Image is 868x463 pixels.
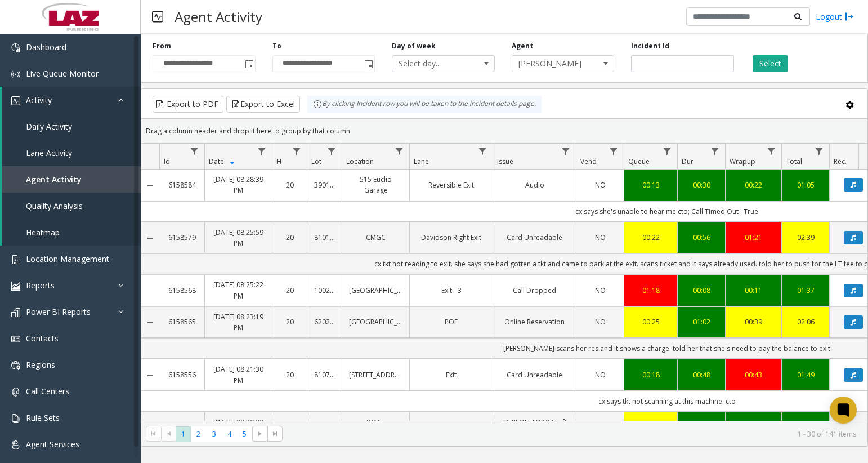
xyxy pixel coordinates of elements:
[595,233,606,242] span: NO
[500,369,569,380] a: Card Unreadable
[141,181,159,190] a: Collapse Details
[243,56,255,72] span: Toggle popup
[153,96,223,113] button: Export to PDF
[212,279,265,301] a: [DATE] 08:25:22 PM
[26,174,82,185] span: Agent Activity
[417,285,486,296] a: Exit - 3
[500,232,569,243] a: Card Unreadable
[631,369,670,380] a: 00:18
[417,317,486,327] a: POF
[362,56,374,72] span: Toggle popup
[631,180,670,190] a: 00:13
[226,96,300,113] button: Export to Excel
[272,41,281,51] label: To
[26,439,79,449] span: Agent Services
[500,417,569,438] a: [PERSON_NAME] Left Location
[212,174,265,195] a: [DATE] 08:28:39 PM
[786,157,802,166] span: Total
[176,426,191,442] span: Page 1
[26,121,72,132] span: Daily Activity
[289,429,856,439] kendo-pager-info: 1 - 30 of 141 items
[732,317,775,327] a: 00:39
[764,144,779,159] a: Wrapup Filter Menu
[276,157,281,166] span: H
[187,144,202,159] a: Id Filter Menu
[26,412,60,423] span: Rule Sets
[349,232,402,243] a: CMGC
[789,180,822,190] div: 01:05
[166,232,198,243] a: 6158579
[26,280,55,291] span: Reports
[732,180,775,190] a: 00:22
[11,361,20,370] img: 'icon'
[583,232,617,243] a: NO
[417,180,486,190] a: Reversible Exit
[660,144,675,159] a: Queue Filter Menu
[732,369,775,380] a: 00:43
[2,166,141,193] a: Agent Activity
[324,144,339,159] a: Lot Filter Menu
[209,157,224,166] span: Date
[26,333,59,344] span: Contacts
[289,144,305,159] a: H Filter Menu
[595,180,606,190] span: NO
[684,285,718,296] a: 00:08
[631,41,669,51] label: Incident Id
[314,232,335,243] a: 810120
[606,144,621,159] a: Vend Filter Menu
[237,426,252,442] span: Page 5
[141,371,159,380] a: Collapse Details
[307,96,542,113] div: By clicking Incident row you will be taken to the incident details page.
[583,369,617,380] a: NO
[26,306,91,317] span: Power BI Reports
[349,417,402,438] a: BOA - [GEOGRAPHIC_DATA]
[141,144,867,421] div: Data table
[583,317,617,327] a: NO
[166,180,198,190] a: 6158584
[417,369,486,380] a: Exit
[595,370,606,380] span: NO
[558,144,574,159] a: Issue Filter Menu
[314,180,335,190] a: 390179
[789,369,822,380] a: 01:49
[392,41,436,51] label: Day of week
[834,157,847,166] span: Rec.
[789,232,822,243] a: 02:39
[475,144,490,159] a: Lane Filter Menu
[392,144,407,159] a: Location Filter Menu
[26,386,69,397] span: Call Centers
[708,144,723,159] a: Dur Filter Menu
[512,56,593,72] span: [PERSON_NAME]
[816,11,854,23] a: Logout
[271,429,280,438] span: Go to the last page
[684,369,718,380] div: 00:48
[392,56,473,72] span: Select day...
[141,318,159,327] a: Collapse Details
[631,232,670,243] a: 00:22
[631,285,670,296] a: 01:18
[732,285,775,296] a: 00:11
[311,157,321,166] span: Lot
[169,3,268,30] h3: Agent Activity
[279,232,300,243] a: 20
[11,70,20,79] img: 'icon'
[631,317,670,327] a: 00:25
[789,317,822,327] a: 02:06
[207,426,222,442] span: Page 3
[684,232,718,243] div: 00:56
[512,41,533,51] label: Agent
[26,95,52,105] span: Activity
[279,180,300,190] a: 20
[349,369,402,380] a: [STREET_ADDRESS]
[500,317,569,327] a: Online Reservation
[166,285,198,296] a: 6158568
[349,174,402,195] a: 515 Euclid Garage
